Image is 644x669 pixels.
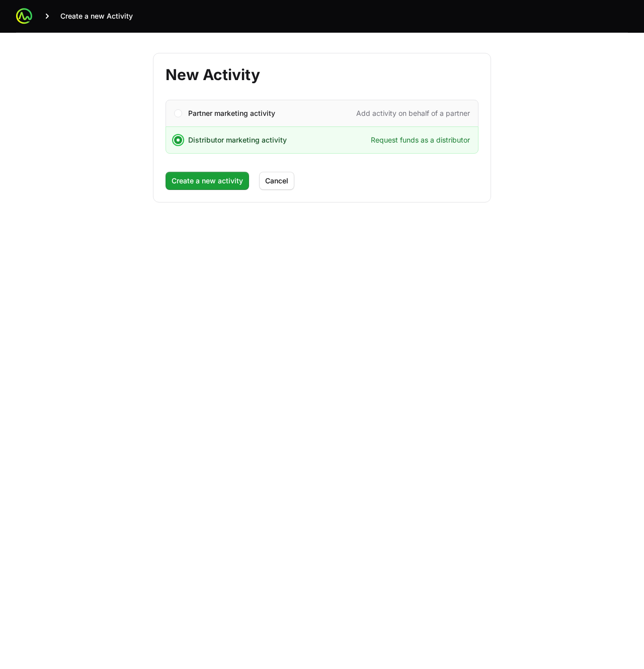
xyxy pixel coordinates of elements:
[16,8,32,24] img: ActivitySource
[166,172,249,190] button: Create a new activity
[188,108,275,118] span: Partner marketing activity
[172,175,243,187] span: Create a new activity
[259,172,294,190] button: Cancel
[371,135,470,145] span: Request funds as a distributor
[188,135,287,145] span: Distributor marketing activity
[265,175,288,187] span: Cancel
[356,108,470,118] span: Add activity on behalf of a partner
[166,65,478,84] h1: New Activity
[60,11,133,21] span: Create a new Activity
